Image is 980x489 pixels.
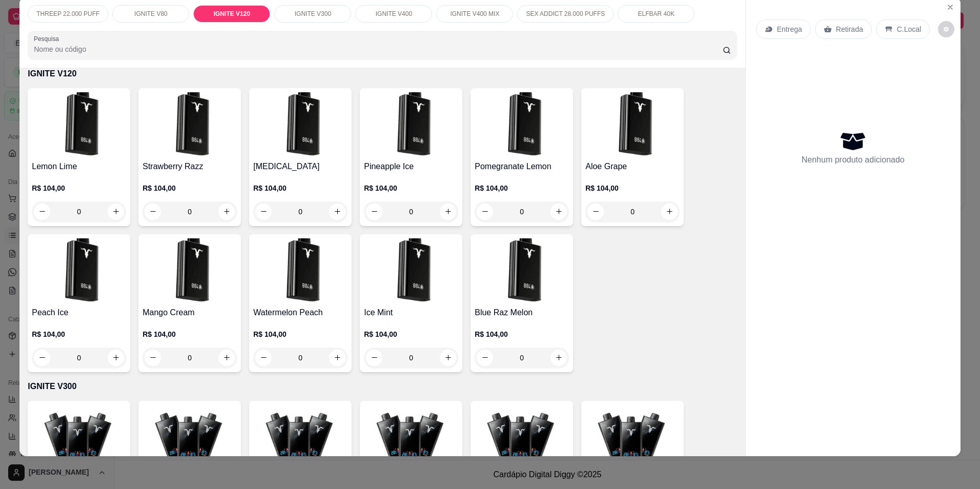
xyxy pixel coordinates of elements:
button: decrease-product-quantity [587,203,604,220]
p: R$ 104,00 [475,183,569,193]
input: Pesquisa [34,44,723,54]
h4: Lemon Lime [32,160,126,173]
h4: Peach Ice [32,307,126,319]
h4: Ice Mint [364,307,458,319]
img: product-image [32,238,126,302]
button: decrease-product-quantity [255,203,272,220]
p: SEX ADDICT 28.000 PUFFS [526,10,605,18]
p: IGNITE V300 [295,10,331,18]
p: R$ 104,00 [585,183,680,193]
p: Nenhum produto adicionado [802,154,905,166]
img: product-image [585,405,680,469]
img: product-image [253,405,348,469]
p: IGNITE V300 [28,380,737,393]
p: IGNITE V120 [214,10,250,18]
button: decrease-product-quantity [145,350,161,366]
button: increase-product-quantity [108,203,124,220]
img: product-image [475,405,569,469]
button: decrease-product-quantity [366,203,382,220]
p: R$ 104,00 [364,329,458,339]
p: R$ 104,00 [142,329,237,339]
button: decrease-product-quantity [477,350,493,366]
button: increase-product-quantity [440,203,456,220]
button: decrease-product-quantity [477,203,493,220]
button: increase-product-quantity [661,203,678,220]
button: increase-product-quantity [440,350,456,366]
button: increase-product-quantity [108,350,124,366]
h4: Strawberry Razz [142,160,237,173]
p: R$ 104,00 [32,183,126,193]
img: product-image [364,92,458,156]
button: decrease-product-quantity [34,350,50,366]
p: C.Local [897,24,921,34]
p: R$ 104,00 [364,183,458,193]
button: increase-product-quantity [550,350,567,366]
img: product-image [253,92,348,156]
img: product-image [475,92,569,156]
h4: Pineapple Ice [364,160,458,173]
button: decrease-product-quantity [145,203,161,220]
label: Pesquisa [34,34,63,43]
h4: Pomegranate Lemon [475,160,569,173]
p: IGNITE V120 [28,68,737,80]
p: R$ 104,00 [142,183,237,193]
img: product-image [364,238,458,302]
img: product-image [475,238,569,302]
p: R$ 104,00 [475,329,569,339]
h4: Watermelon Peach [253,307,348,319]
p: Retirada [836,24,863,34]
img: product-image [142,238,237,302]
h4: Aloe Grape [585,160,680,173]
h4: Mango Cream [142,307,237,319]
p: R$ 104,00 [253,329,348,339]
p: R$ 104,00 [32,329,126,339]
img: product-image [253,238,348,302]
button: decrease-product-quantity [938,21,954,37]
p: THREEP 22.000 PUFF [36,10,99,18]
img: product-image [585,92,680,156]
img: product-image [142,92,237,156]
img: product-image [32,92,126,156]
p: Entrega [777,24,802,34]
p: IGNITE V400 [376,10,412,18]
img: product-image [142,405,237,469]
button: decrease-product-quantity [34,203,50,220]
h4: [MEDICAL_DATA] [253,160,348,173]
p: IGNITE V80 [134,10,168,18]
button: increase-product-quantity [218,203,235,220]
p: ELFBAR 40K [638,10,675,18]
button: increase-product-quantity [329,203,345,220]
h4: Blue Raz Melon [475,307,569,319]
p: IGNITE V400 MIX [450,10,499,18]
button: increase-product-quantity [218,350,235,366]
img: product-image [364,405,458,469]
button: increase-product-quantity [550,203,567,220]
button: decrease-product-quantity [366,350,382,366]
button: decrease-product-quantity [255,350,272,366]
button: increase-product-quantity [329,350,345,366]
p: R$ 104,00 [253,183,348,193]
img: product-image [32,405,126,469]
